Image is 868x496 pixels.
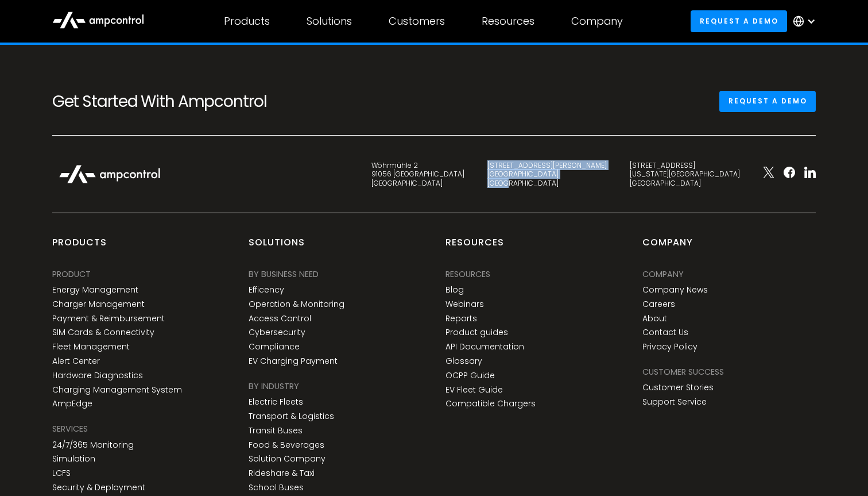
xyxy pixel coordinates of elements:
h2: Get Started With Ampcontrol [52,92,292,111]
a: LCFS [52,468,71,478]
a: EV Fleet Guide [445,385,503,395]
div: BY INDUSTRY [249,380,299,393]
a: Operation & Monitoring [249,299,344,309]
a: Simulation [52,454,95,464]
div: Wöhrmühle 2 91056 [GEOGRAPHIC_DATA] [GEOGRAPHIC_DATA] [371,161,464,188]
div: Company [642,236,693,258]
a: Request a demo [719,91,816,112]
div: PRODUCT [52,268,91,280]
div: Customers [389,15,445,28]
a: OCPP Guide [445,371,495,380]
a: Access Control [249,314,311,324]
div: Resources [445,236,504,258]
div: Company [642,268,684,280]
a: EV Charging Payment [249,356,338,366]
a: AmpEdge [52,399,92,409]
div: Resources [445,268,490,280]
a: Reports [445,314,477,324]
a: SIM Cards & Connectivity [52,328,154,337]
a: Request a demo [691,10,787,32]
a: Charging Management System [52,385,182,395]
a: Company News [642,285,708,295]
a: API Documentation [445,342,524,352]
a: Contact Us [642,328,688,337]
a: Blog [445,285,464,295]
div: SERVICES [52,422,88,435]
a: 24/7/365 Monitoring [52,440,134,450]
div: Products [224,15,270,28]
div: [STREET_ADDRESS][PERSON_NAME] [GEOGRAPHIC_DATA] [GEOGRAPHIC_DATA] [487,161,607,188]
a: Compatible Chargers [445,399,536,409]
a: Webinars [445,299,484,309]
a: Security & Deployment [52,483,145,493]
div: Resources [482,15,534,28]
a: Food & Beverages [249,440,324,450]
a: School Buses [249,483,304,493]
div: products [52,236,107,258]
img: Ampcontrol Logo [52,159,167,190]
a: Alert Center [52,356,100,366]
a: Charger Management [52,299,145,309]
a: Glossary [445,356,482,366]
a: Product guides [445,328,508,337]
a: Customer Stories [642,383,714,393]
a: Transport & Logistics [249,412,334,421]
div: Solutions [307,15,352,28]
div: BY BUSINESS NEED [249,268,319,280]
a: Electric Fleets [249,397,303,407]
a: Energy Management [52,285,138,295]
a: Careers [642,299,675,309]
a: Compliance [249,342,300,352]
a: Hardware Diagnostics [52,371,143,380]
a: Support Service [642,397,707,407]
a: Cybersecurity [249,328,305,337]
a: About [642,314,667,324]
a: Fleet Management [52,342,130,352]
div: Solutions [249,236,305,258]
a: Transit Buses [249,426,303,436]
div: Customer success [642,366,724,378]
div: Company [571,15,623,28]
div: [STREET_ADDRESS] [US_STATE][GEOGRAPHIC_DATA] [GEOGRAPHIC_DATA] [630,161,740,188]
a: Efficency [249,285,284,295]
a: Payment & Reimbursement [52,314,165,324]
a: Privacy Policy [642,342,697,352]
a: Solution Company [249,454,325,464]
a: Rideshare & Taxi [249,468,315,478]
